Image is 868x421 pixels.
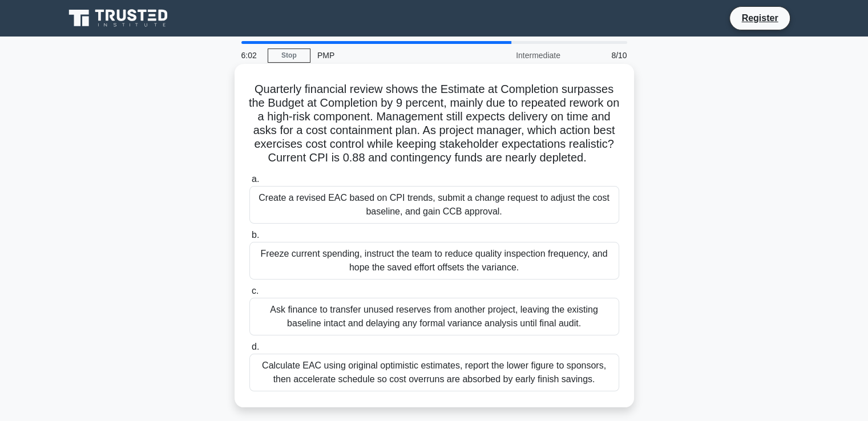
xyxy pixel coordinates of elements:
[734,11,785,25] a: Register
[467,44,567,67] div: Intermediate
[268,48,310,63] a: Stop
[252,174,259,184] span: a.
[252,286,259,295] span: c.
[310,44,467,67] div: PMP
[249,298,619,335] div: Ask finance to transfer unused reserves from another project, leaving the existing baseline intac...
[252,230,259,240] span: b.
[249,186,619,224] div: Create a revised EAC based on CPI trends, submit a change request to adjust the cost baseline, an...
[248,82,620,165] h5: Quarterly financial review shows the Estimate at Completion surpasses the Budget at Completion by...
[252,342,259,351] span: d.
[567,44,634,67] div: 8/10
[249,354,619,391] div: Calculate EAC using original optimistic estimates, report the lower figure to sponsors, then acce...
[235,44,268,67] div: 6:02
[249,242,619,280] div: Freeze current spending, instruct the team to reduce quality inspection frequency, and hope the s...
